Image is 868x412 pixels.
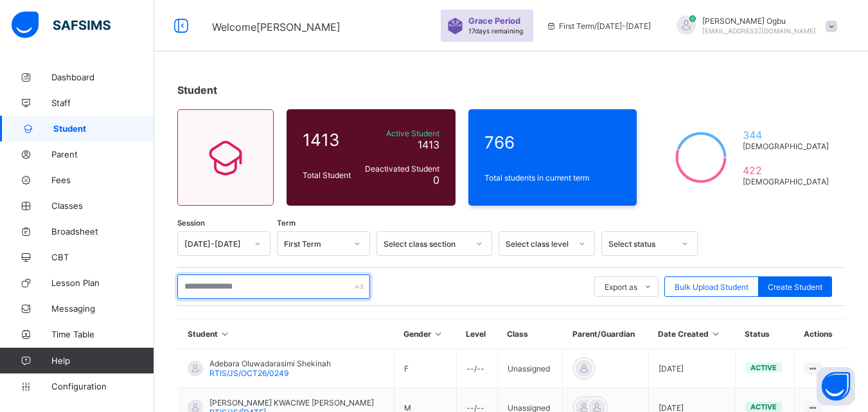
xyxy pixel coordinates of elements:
[743,141,829,151] span: [DEMOGRAPHIC_DATA]
[750,363,777,372] span: active
[51,175,154,185] span: Fees
[711,329,722,339] i: Sort in Ascending Order
[277,219,296,228] span: Term
[546,21,651,31] span: session/term information
[299,167,359,183] div: Total Student
[220,329,231,339] i: Sort in Ascending Order
[675,282,748,292] span: Bulk Upload Student
[209,359,331,368] span: Adebara Oluwadarasimi Shekinah
[53,123,154,134] span: Student
[608,239,674,249] div: Select status
[177,84,217,96] span: Student
[447,18,463,34] img: sticker-purple.71386a28dfed39d6af7621340158ba97.svg
[468,16,520,26] span: Grace Period
[51,226,154,237] span: Broadsheet
[362,129,439,138] span: Active Student
[750,402,777,411] span: active
[794,319,845,349] th: Actions
[456,319,497,349] th: Level
[284,239,346,249] div: First Term
[384,239,468,249] div: Select class section
[768,282,822,292] span: Create Student
[51,98,154,108] span: Staff
[497,349,563,388] td: Unassigned
[484,173,621,183] span: Total students in current term
[433,329,444,339] i: Sort in Ascending Order
[51,381,154,391] span: Configuration
[212,21,341,33] span: Welcome [PERSON_NAME]
[702,16,816,26] span: [PERSON_NAME] Ogbu
[394,349,456,388] td: F
[433,174,439,186] span: 0
[468,27,523,35] span: 17 days remaining
[648,319,735,349] th: Date Created
[51,201,154,211] span: Classes
[184,239,247,249] div: [DATE]-[DATE]
[743,164,829,177] span: 422
[51,72,154,82] span: Dashboard
[209,368,288,378] span: RTIS/JS/OCT26/0249
[51,355,154,366] span: Help
[702,27,816,35] span: [EMAIL_ADDRESS][DOMAIN_NAME]
[735,319,794,349] th: Status
[51,303,154,314] span: Messaging
[209,398,374,408] span: [PERSON_NAME] KWACIWE [PERSON_NAME]
[362,164,439,174] span: Deactivated Student
[51,329,154,339] span: Time Table
[51,149,154,159] span: Parent
[563,319,648,349] th: Parent/Guardian
[484,132,621,152] span: 766
[497,319,563,349] th: Class
[12,12,111,39] img: safsims
[743,177,829,186] span: [DEMOGRAPHIC_DATA]
[648,349,735,388] td: [DATE]
[664,15,844,37] div: AnnOgbu
[743,129,829,141] span: 344
[605,282,637,292] span: Export as
[394,319,456,349] th: Gender
[456,349,497,388] td: --/--
[51,252,154,262] span: CBT
[177,219,205,228] span: Session
[178,319,394,349] th: Student
[303,130,356,150] span: 1413
[51,278,154,288] span: Lesson Plan
[506,239,571,249] div: Select class level
[418,138,439,151] span: 1413
[817,367,855,406] button: Open asap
